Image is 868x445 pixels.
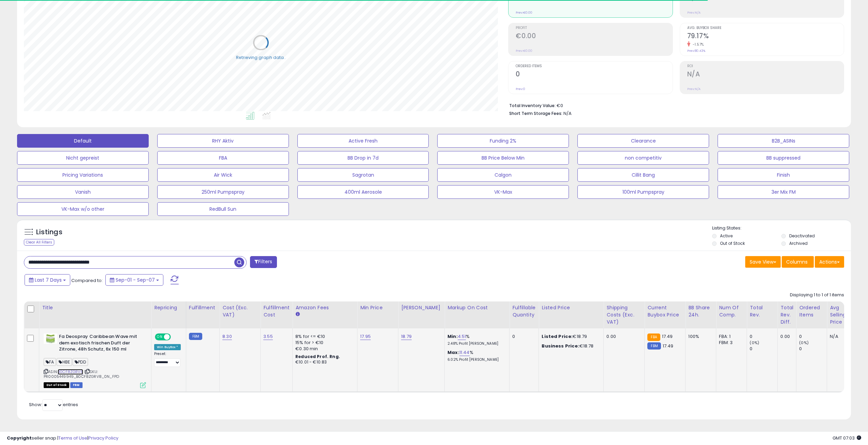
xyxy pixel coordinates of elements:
a: 8.30 [222,333,232,340]
div: % [447,333,504,346]
a: B0CF8ZGRV8 [58,369,83,375]
div: 0 [750,346,777,352]
button: 3er Mix FM [718,185,849,199]
div: % [447,350,504,362]
small: Prev: 0 [516,87,525,91]
small: FBM [647,342,661,350]
small: -1.57% [690,42,704,47]
div: Total Rev. Diff. [780,304,793,326]
div: BB Share 24h. [688,304,713,318]
span: FA [44,358,56,366]
button: Active Fresh [297,134,429,148]
span: Compared to: [71,277,103,284]
div: Shipping Costs (Exc. VAT) [606,304,642,326]
p: Listing States: [712,225,851,232]
button: Columns [782,256,814,268]
strong: Copyright [7,435,32,441]
div: Markup on Cost [447,304,506,311]
div: Listed Price [542,304,601,311]
div: Ordered Items [799,304,824,318]
a: 18.79 [401,333,412,340]
button: 400ml Aerosole [297,185,429,199]
div: Cost (Exc. VAT) [222,304,258,318]
button: Finish [718,168,849,182]
div: N/A [830,333,852,340]
small: Prev: 80.43% [687,49,705,53]
div: Preset: [154,352,181,367]
div: Current Buybox Price [647,304,682,318]
span: Show: entries [29,401,78,408]
button: Nicht gepreist [17,151,149,165]
div: Min Price [360,304,395,311]
button: FBA [157,151,289,165]
div: Avg Selling Price [830,304,855,326]
div: [PERSON_NAME] [401,304,442,311]
button: Air Wick [157,168,289,182]
h2: €0.00 [516,32,672,41]
button: VK-Max [437,185,569,199]
button: Pricing Variations [17,168,149,182]
div: Displaying 1 to 1 of 1 items [790,292,844,298]
div: ASIN: [44,333,146,387]
div: Total Rev. [750,304,775,318]
div: 0.00 [606,333,639,340]
button: Clearance [577,134,709,148]
button: BB suppressed [718,151,849,165]
div: Amazon Fees [295,304,354,311]
button: Sep-01 - Sep-07 [105,274,163,286]
button: Filters [250,256,277,268]
b: Business Price: [542,343,579,349]
button: RedBull Sun [157,202,289,216]
button: Last 7 Days [25,274,70,286]
button: B2B_ASINs [718,134,849,148]
span: FBM [70,382,83,388]
button: Actions [815,256,844,268]
span: 2025-09-15 07:03 GMT [833,435,861,441]
a: 11.44 [459,349,470,356]
span: 17.49 [663,343,674,349]
div: Fulfillment [189,304,217,311]
span: Profit [516,26,672,30]
button: Save View [745,256,781,268]
span: All listings that are currently out of stock and unavailable for purchase on Amazon [44,382,69,388]
div: Fulfillable Quantity [512,304,536,318]
span: HBE [57,358,72,366]
b: Listed Price: [542,333,573,340]
p: 6.02% Profit [PERSON_NAME] [447,357,504,362]
small: Prev: N/A [687,87,701,91]
button: Funding 2% [437,134,569,148]
small: (0%) [750,340,759,345]
button: non competitiv [577,151,709,165]
a: Terms of Use [58,435,87,441]
span: Sep-01 - Sep-07 [116,277,155,283]
span: Last 7 Days [35,277,62,283]
small: (0%) [799,340,809,345]
span: Avg. Buybox Share [687,26,844,30]
b: Short Term Storage Fees: [509,110,562,116]
th: The percentage added to the cost of goods (COGS) that forms the calculator for Min & Max prices. [445,301,510,328]
div: 0 [799,333,827,340]
button: 250ml Pumpspray [157,185,289,199]
h2: 0 [516,70,672,79]
div: €18.79 [542,333,598,340]
div: seller snap | | [7,435,118,442]
button: VK-Max w/o other [17,202,149,216]
a: 3.55 [263,333,273,340]
button: BB Drop in 7d [297,151,429,165]
div: Num of Comp. [719,304,744,318]
div: €0.30 min [295,346,352,352]
span: Columns [786,258,808,265]
button: Sagrotan [297,168,429,182]
div: 0 [799,346,827,352]
div: Title [42,304,148,311]
label: Deactivated [789,233,815,239]
div: Repricing [154,304,183,311]
div: 0.00 [780,333,791,340]
span: ON [156,334,164,340]
small: FBA [647,333,660,341]
button: Cillit Bang [577,168,709,182]
p: 2.48% Profit [PERSON_NAME] [447,341,504,346]
div: 8% for <= €10 [295,333,352,340]
a: 17.95 [360,333,371,340]
span: N/A [563,110,572,117]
